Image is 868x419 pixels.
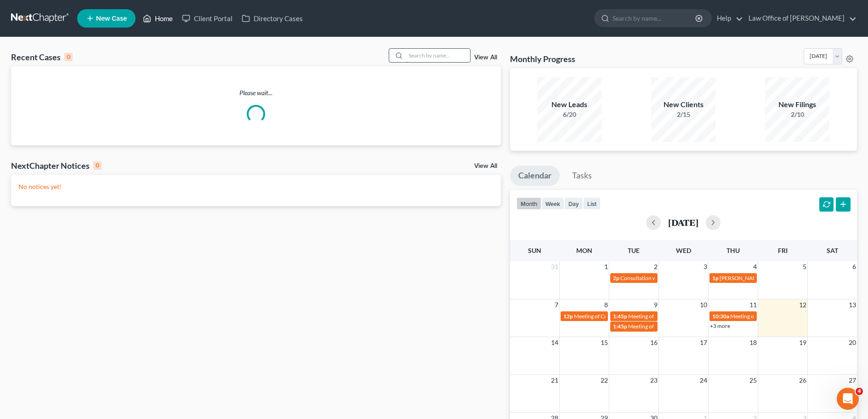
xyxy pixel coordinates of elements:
button: month [516,197,541,210]
span: 13 [848,299,857,310]
span: Sun [528,247,541,254]
div: New Filings [765,99,829,110]
span: 2p [613,275,619,281]
a: Tasks [564,166,600,186]
span: 15 [600,337,609,348]
span: 3 [703,261,708,272]
span: 14 [550,337,559,348]
span: Fri [778,247,788,254]
div: 6/20 [537,110,601,119]
a: Law Office of [PERSON_NAME] [744,10,857,27]
span: 12 [798,299,807,310]
span: Meeting of Creditors [730,313,780,320]
div: New Clients [651,99,715,110]
input: Search by name... [613,10,697,27]
span: 1:45p [613,313,627,320]
span: 26 [798,375,807,386]
button: week [541,197,564,210]
a: Directory Cases [237,10,307,27]
div: NextChapter Notices [11,160,102,171]
span: 24 [699,375,708,386]
span: 11 [749,299,758,310]
a: +3 more [710,322,730,329]
a: Home [138,10,177,27]
span: 6 [851,261,857,272]
h2: [DATE] [668,218,698,227]
button: list [583,197,601,210]
span: Consultation with [PERSON_NAME] regarding Long Term Disability Appeal [620,275,799,281]
span: 27 [848,375,857,386]
span: Meeting of Creditors [574,313,624,320]
span: 19 [798,337,807,348]
a: View All [474,54,497,61]
div: 0 [64,53,73,61]
span: 10:30a [712,313,729,320]
a: Help [712,10,743,27]
span: 2 [653,261,658,272]
span: Tue [628,247,640,254]
input: Search by name... [406,49,470,62]
div: Recent Cases [11,52,73,63]
span: Sat [827,247,838,254]
span: Mon [576,247,592,254]
span: Wed [676,247,691,254]
span: 4 [856,388,863,395]
span: 23 [649,375,658,386]
span: 8 [603,299,609,310]
span: 31 [550,261,559,272]
span: 1:45p [613,323,627,330]
span: 1 [603,261,609,272]
h3: Monthly Progress [510,53,575,64]
div: 0 [93,161,102,170]
span: 12p [563,313,573,320]
p: No notices yet! [18,182,494,191]
a: Client Portal [177,10,237,27]
span: Meeting of Creditors [628,313,678,320]
span: 25 [749,375,758,386]
span: 17 [699,337,708,348]
span: Thu [726,247,740,254]
div: 2/15 [651,110,715,119]
span: 18 [749,337,758,348]
p: Please wait... [11,88,501,98]
span: 7 [554,299,559,310]
button: day [564,197,583,210]
span: 16 [649,337,658,348]
div: New Leads [537,99,601,110]
span: 10 [699,299,708,310]
span: [PERSON_NAME] ch 7 [720,275,774,281]
span: 5 [802,261,807,272]
iframe: Intercom live chat [837,388,859,410]
span: New Case [96,15,127,22]
a: View All [474,163,497,169]
span: 9 [653,299,658,310]
a: Calendar [510,166,560,186]
span: 21 [550,375,559,386]
div: 2/10 [765,110,829,119]
span: 4 [752,261,758,272]
span: 22 [600,375,609,386]
span: Meeting of Creditors [628,323,678,330]
span: 20 [848,337,857,348]
span: 1p [712,275,719,281]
